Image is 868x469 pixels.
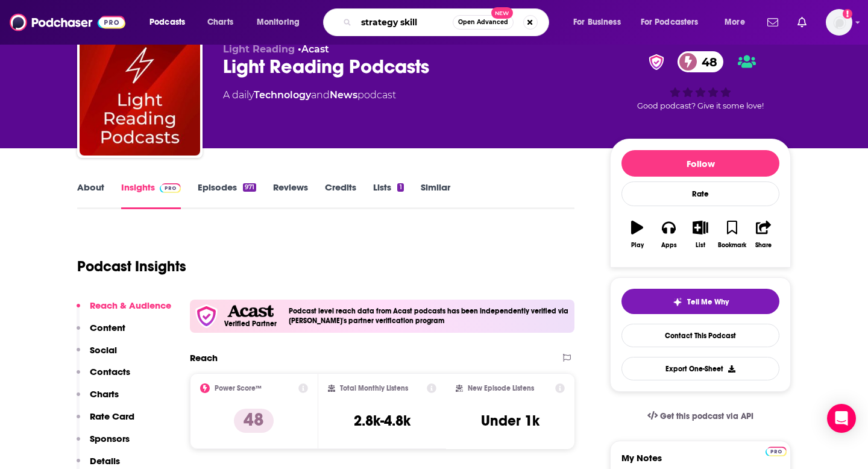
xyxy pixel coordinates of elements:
[90,300,171,311] p: Reach & Audience
[397,183,403,192] div: 1
[421,181,450,209] a: Similar
[621,213,653,256] button: Play
[160,183,181,193] img: Podchaser Pro
[660,411,753,421] span: Get this podcast via API
[215,384,262,392] h2: Power Score™
[826,9,852,36] img: User Profile
[766,447,787,456] img: Podchaser Pro
[673,297,682,307] img: tell me why sparkle
[827,404,856,433] div: Open Intercom Messenger
[661,242,677,249] div: Apps
[80,35,200,156] img: Light Reading Podcasts
[678,51,723,72] a: 48
[90,433,130,444] p: Sponsors
[90,388,119,400] p: Charts
[718,242,746,249] div: Bookmark
[843,9,852,19] svg: Add a profile image
[687,297,729,307] span: Tell Me Why
[621,357,779,380] button: Export One-Sheet
[254,89,311,101] a: Technology
[725,14,745,31] span: More
[685,213,716,256] button: List
[468,384,534,392] h2: New Episode Listens
[195,304,218,328] img: verfied icon
[748,213,779,256] button: Share
[223,88,396,102] div: A daily podcast
[77,433,130,455] button: Sponsors
[207,14,233,31] span: Charts
[481,412,539,430] h3: Under 1k
[638,401,763,431] a: Get this podcast via API
[621,150,779,177] button: Follow
[716,13,760,32] button: open menu
[77,388,119,411] button: Charts
[223,43,295,55] span: Light Reading
[645,54,668,70] img: verified Badge
[633,13,716,32] button: open menu
[141,13,201,32] button: open menu
[565,13,636,32] button: open menu
[330,89,357,101] a: News
[90,366,130,377] p: Contacts
[696,242,705,249] div: List
[325,181,356,209] a: Credits
[190,352,218,364] h2: Reach
[301,43,329,55] a: Acast
[77,257,186,275] h1: Podcast Insights
[10,11,125,34] img: Podchaser - Follow, Share and Rate Podcasts
[453,15,514,30] button: Open AdvancedNew
[793,12,811,33] a: Show notifications dropdown
[77,366,130,388] button: Contacts
[289,307,570,325] h4: Podcast level reach data from Acast podcasts has been independently verified via [PERSON_NAME]'s ...
[621,324,779,347] a: Contact This Podcast
[227,305,273,318] img: Acast
[243,183,256,192] div: 971
[273,181,308,209] a: Reviews
[621,181,779,206] div: Rate
[90,344,117,356] p: Social
[311,89,330,101] span: and
[121,181,181,209] a: InsightsPodchaser Pro
[356,13,453,32] input: Search podcasts, credits, & more...
[77,300,171,322] button: Reach & Audience
[354,412,410,430] h3: 2.8k-4.8k
[90,411,134,422] p: Rate Card
[826,9,852,36] button: Show profile menu
[631,242,644,249] div: Play
[716,213,747,256] button: Bookmark
[573,14,621,31] span: For Business
[641,14,699,31] span: For Podcasters
[257,14,300,31] span: Monitoring
[77,322,125,344] button: Content
[298,43,329,55] span: •
[149,14,185,31] span: Podcasts
[690,51,723,72] span: 48
[373,181,403,209] a: Lists1
[335,8,561,36] div: Search podcasts, credits, & more...
[90,322,125,333] p: Content
[200,13,241,32] a: Charts
[766,445,787,456] a: Pro website
[77,181,104,209] a: About
[610,43,791,118] div: verified Badge48Good podcast? Give it some love!
[458,19,508,25] span: Open Advanced
[653,213,684,256] button: Apps
[755,242,772,249] div: Share
[621,289,779,314] button: tell me why sparkleTell Me Why
[491,7,513,19] span: New
[826,9,852,36] span: Logged in as megcassidy
[763,12,783,33] a: Show notifications dropdown
[77,344,117,367] button: Social
[234,409,274,433] p: 48
[637,101,764,110] span: Good podcast? Give it some love!
[248,13,315,32] button: open menu
[90,455,120,467] p: Details
[77,411,134,433] button: Rate Card
[198,181,256,209] a: Episodes971
[340,384,408,392] h2: Total Monthly Listens
[224,320,277,327] h5: Verified Partner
